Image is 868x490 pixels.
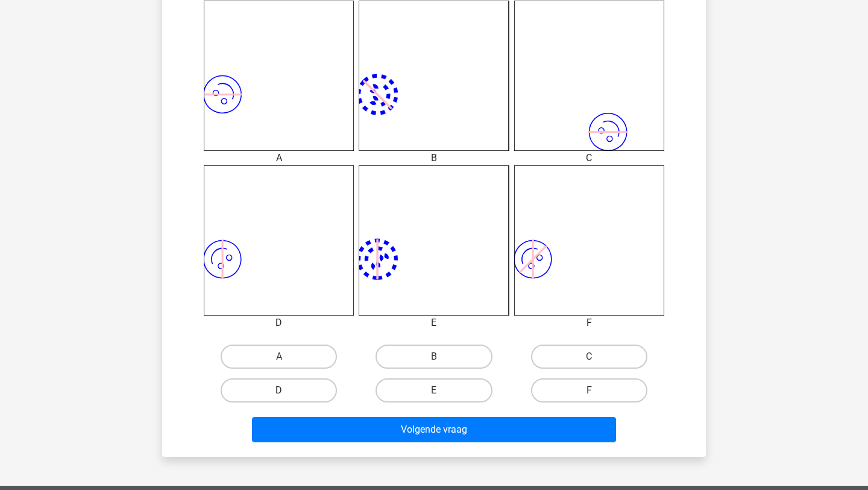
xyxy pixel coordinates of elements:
[531,378,647,402] label: F
[376,378,492,402] label: E
[221,378,337,402] label: D
[195,151,363,165] div: A
[531,345,647,369] label: C
[376,345,492,369] label: B
[350,316,518,330] div: E
[350,151,518,165] div: B
[505,316,673,330] div: F
[505,151,673,165] div: C
[252,417,617,442] button: Volgende vraag
[221,345,337,369] label: A
[195,316,363,330] div: D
